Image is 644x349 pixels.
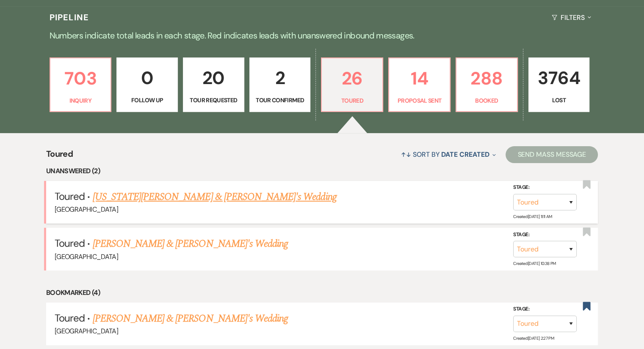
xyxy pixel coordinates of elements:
[394,96,445,105] p: Proposal Sent
[122,64,172,92] p: 0
[534,64,584,92] p: 3764
[46,166,598,177] li: Unanswered (2)
[513,335,554,341] span: Created: [DATE] 2:27 PM
[462,64,512,93] p: 288
[321,57,383,112] a: 26Toured
[398,143,499,166] button: Sort By Date Created
[50,11,89,23] h3: Pipeline
[93,236,288,251] a: [PERSON_NAME] & [PERSON_NAME]'s Wedding
[401,150,411,159] span: ↑↓
[50,57,112,112] a: 703Inquiry
[183,57,244,112] a: 20Tour Requested
[506,146,598,163] button: Send Mass Message
[255,64,305,92] p: 2
[55,96,106,105] p: Inquiry
[55,190,85,203] span: Toured
[534,95,584,105] p: Lost
[513,230,577,240] label: Stage:
[188,64,239,92] p: 20
[513,305,577,314] label: Stage:
[255,95,305,105] p: Tour Confirmed
[462,96,512,105] p: Booked
[116,57,178,112] a: 0Follow Up
[188,95,239,105] p: Tour Requested
[528,57,590,112] a: 3764Lost
[388,57,451,112] a: 14Proposal Sent
[548,6,594,29] button: Filters
[55,237,85,250] span: Toured
[55,327,118,335] span: [GEOGRAPHIC_DATA]
[46,287,598,298] li: Bookmarked (4)
[513,214,552,219] span: Created: [DATE] 11:11 AM
[513,183,577,192] label: Stage:
[93,189,337,204] a: [US_STATE][PERSON_NAME] & [PERSON_NAME]'s Wedding
[55,311,85,324] span: Toured
[55,205,118,214] span: [GEOGRAPHIC_DATA]
[394,64,445,93] p: 14
[55,252,118,261] span: [GEOGRAPHIC_DATA]
[513,261,556,266] span: Created: [DATE] 10:38 PM
[327,96,377,105] p: Toured
[55,64,106,93] p: 703
[93,311,288,326] a: [PERSON_NAME] & [PERSON_NAME]'s Wedding
[456,57,518,112] a: 288Booked
[249,57,311,112] a: 2Tour Confirmed
[17,29,627,42] p: Numbers indicate total leads in each stage. Red indicates leads with unanswered inbound messages.
[46,147,73,166] span: Toured
[122,95,172,105] p: Follow Up
[441,150,489,159] span: Date Created
[327,64,377,93] p: 26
